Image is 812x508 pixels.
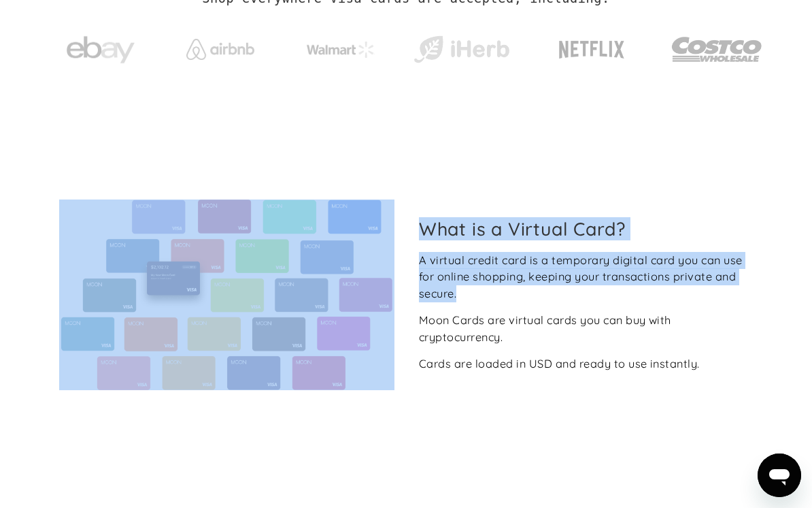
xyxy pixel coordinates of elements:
[531,19,653,74] a: Netflix
[67,29,135,72] img: ebay
[558,33,626,67] img: Netflix
[50,15,151,78] a: ebay
[186,39,254,60] img: Airbnb
[671,10,762,82] a: Costco
[170,25,271,67] a: Airbnb
[290,28,392,65] a: Walmart
[59,200,394,390] img: Virtual cards from Moon
[419,218,751,240] h2: What is a Virtual Card?
[307,42,375,58] img: Walmart
[411,18,512,74] a: iHerb
[419,252,751,302] div: A virtual credit card is a temporary digital card you can use for online shopping, keeping your t...
[758,454,801,497] iframe: Button to launch messaging window
[419,355,700,372] div: Cards are loaded in USD and ready to use instantly.
[411,32,512,67] img: iHerb
[671,24,762,75] img: Costco
[419,312,751,345] div: Moon Cards are virtual cards you can buy with cryptocurrency.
